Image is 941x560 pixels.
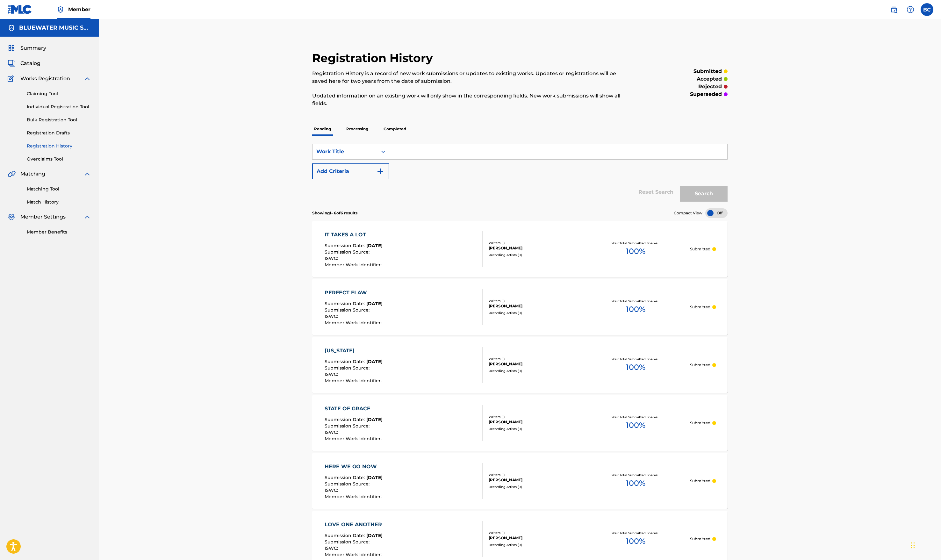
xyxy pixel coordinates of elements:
a: Claiming Tool [27,90,91,97]
p: Submitted [690,304,710,310]
span: ISWC : [325,313,340,319]
p: superseded [690,90,722,98]
span: [DATE] [366,301,383,306]
p: Your Total Submitted Shares: [612,241,660,246]
span: Summary [20,44,46,52]
a: CatalogCatalog [8,60,40,67]
a: STATE OF GRACESubmission Date:[DATE]Submission Source:ISWC:Member Work Identifier:Writers (1)[PER... [312,395,728,451]
span: Member Work Identifier : [325,494,383,499]
p: Submitted [690,246,710,252]
a: [US_STATE]Submission Date:[DATE]Submission Source:ISWC:Member Work Identifier:Writers (1)[PERSON_... [312,337,728,393]
h2: Registration History [312,51,436,65]
span: Submission Source : [325,365,371,371]
span: Member Work Identifier : [325,436,383,442]
div: [PERSON_NAME] [489,477,581,483]
span: Member Work Identifier : [325,552,383,557]
img: Summary [8,44,15,52]
img: search [890,6,898,13]
img: Matching [8,170,16,178]
iframe: Chat Widget [909,529,941,560]
p: Completed [382,122,408,136]
span: 100 % [626,420,645,431]
a: Member Benefits [27,229,91,235]
div: Work Title [316,148,374,155]
span: Compact View [674,210,702,216]
span: Submission Source : [325,249,371,255]
div: LOVE ONE ANOTHER [325,521,385,528]
img: Member Settings [8,213,15,221]
div: [PERSON_NAME] [489,419,581,425]
a: SummarySummary [8,44,46,52]
p: accepted [697,75,722,83]
img: Works Registration [8,75,16,83]
p: Submitted [690,420,710,426]
div: Writers ( 1 ) [489,414,581,419]
span: [DATE] [366,533,383,538]
div: Recording Artists ( 0 ) [489,311,581,315]
span: Submission Date : [325,533,366,538]
div: Recording Artists ( 0 ) [489,427,581,431]
span: Catalog [20,60,40,67]
span: Member Settings [20,213,66,221]
span: Member [68,6,90,13]
div: PERFECT FLAW [325,289,383,297]
p: Submitted [690,362,710,368]
img: expand [83,75,91,83]
div: HERE WE GO NOW [325,463,383,470]
img: expand [83,213,91,221]
span: Submission Source : [325,481,371,487]
span: ISWC : [325,255,340,261]
span: Submission Source : [325,423,371,429]
div: Help [904,3,917,16]
a: Overclaims Tool [27,156,91,162]
p: Your Total Submitted Shares: [612,357,660,362]
span: Submission Date : [325,359,366,364]
span: 100 % [626,246,645,257]
div: Writers ( 1 ) [489,241,581,245]
a: HERE WE GO NOWSubmission Date:[DATE]Submission Source:ISWC:Member Work Identifier:Writers (1)[PER... [312,453,728,509]
div: [PERSON_NAME] [489,361,581,367]
img: Catalog [8,60,15,67]
span: ISWC : [325,487,340,493]
a: Matching Tool [27,186,91,192]
p: Updated information on an existing work will only show in the corresponding fields. New work subm... [312,92,632,107]
div: [PERSON_NAME] [489,245,581,251]
a: Registration Drafts [27,130,91,136]
p: Submitted [690,536,710,542]
span: Submission Date : [325,475,366,480]
span: Member Work Identifier : [325,320,383,326]
div: Recording Artists ( 0 ) [489,485,581,489]
p: Your Total Submitted Shares: [612,299,660,304]
div: Recording Artists ( 0 ) [489,253,581,257]
p: Submitted [690,478,710,484]
span: ISWC : [325,429,340,435]
div: Writers ( 1 ) [489,472,581,477]
p: rejected [698,83,722,90]
a: IT TAKES A LOTSubmission Date:[DATE]Submission Source:ISWC:Member Work Identifier:Writers (1)[PER... [312,221,728,277]
a: Bulk Registration Tool [27,117,91,123]
img: help [907,6,914,13]
span: Submission Date : [325,243,366,248]
p: Pending [312,122,333,136]
p: Processing [344,122,370,136]
div: Recording Artists ( 0 ) [489,369,581,373]
div: Recording Artists ( 0 ) [489,542,581,547]
img: Accounts [8,24,15,32]
div: IT TAKES A LOT [325,231,383,239]
a: PERFECT FLAWSubmission Date:[DATE]Submission Source:ISWC:Member Work Identifier:Writers (1)[PERSO... [312,279,728,335]
p: Your Total Submitted Shares: [612,415,660,420]
a: Match History [27,199,91,205]
span: 100 % [626,477,645,489]
span: [DATE] [366,359,383,364]
div: [US_STATE] [325,347,383,355]
p: Your Total Submitted Shares: [612,473,660,477]
a: Registration History [27,143,91,149]
div: Writers ( 1 ) [489,356,581,361]
a: Public Search [887,3,900,16]
div: [PERSON_NAME] [489,303,581,309]
div: Writers ( 1 ) [489,298,581,303]
span: Matching [20,170,45,178]
p: submitted [693,68,722,75]
span: Submission Date : [325,417,366,422]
